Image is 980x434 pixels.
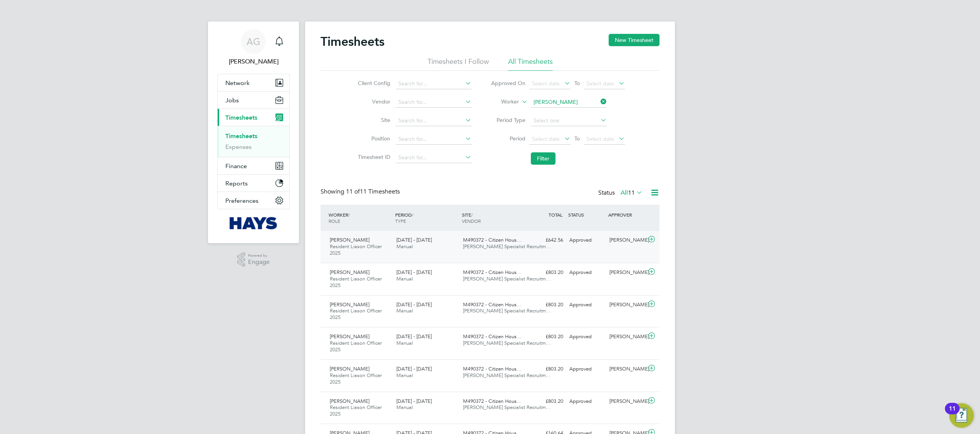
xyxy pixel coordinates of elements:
div: £803.20 [526,299,566,311]
span: / [412,212,413,218]
span: Select date [586,135,614,142]
span: TOTAL [549,212,562,218]
span: [DATE] - [DATE] [396,237,432,243]
div: [PERSON_NAME] [606,363,646,376]
span: Manual [396,275,413,282]
span: [DATE] - [DATE] [396,301,432,308]
div: £642.56 [526,234,566,247]
label: Position [356,135,390,142]
div: [PERSON_NAME] [606,395,646,408]
span: M490372 - Citizen Hous… [463,237,522,243]
div: SITE [460,208,527,228]
input: Search for... [531,97,607,108]
a: Expenses [225,143,252,150]
span: [PERSON_NAME] [330,398,369,404]
div: Approved [566,395,606,408]
span: Manual [396,404,413,411]
div: Approved [566,266,606,279]
button: Preferences [218,192,289,209]
span: Manual [396,372,413,379]
label: Approved On [491,80,525,87]
div: WORKER [327,208,393,228]
span: Network [225,79,250,87]
span: [PERSON_NAME] [330,237,369,243]
label: Vendor [356,98,390,105]
span: M490372 - Citizen Hous… [463,301,522,308]
li: All Timesheets [508,57,553,71]
span: 11 Timesheets [346,188,400,195]
span: [DATE] - [DATE] [396,366,432,372]
label: Period [491,135,525,142]
span: [PERSON_NAME] [330,301,369,308]
div: Approved [566,234,606,247]
div: Approved [566,363,606,376]
li: Timesheets I Follow [428,57,489,71]
span: Resident Liason Officer 2025 [330,307,382,320]
span: Resident Liason Officer 2025 [330,275,382,289]
div: [PERSON_NAME] [606,299,646,311]
button: Reports [218,175,289,192]
label: Client Config [356,80,390,87]
span: Select date [532,135,560,142]
button: Finance [218,157,289,174]
span: Finance [225,162,247,170]
div: Approved [566,331,606,343]
span: M490372 - Citizen Hous… [463,333,522,340]
span: Manual [396,340,413,346]
span: [PERSON_NAME] Specialist Recruitm… [463,307,551,314]
div: [PERSON_NAME] [606,234,646,247]
span: VENDOR [462,218,481,224]
input: Search for... [396,152,472,163]
input: Search for... [396,134,472,145]
span: [PERSON_NAME] Specialist Recruitm… [463,275,551,282]
img: hays-logo-retina.png [230,217,278,229]
span: Jobs [225,97,239,104]
button: Jobs [218,92,289,108]
span: [PERSON_NAME] [330,333,369,340]
div: £803.20 [526,363,566,376]
nav: Main navigation [208,22,299,243]
span: [DATE] - [DATE] [396,398,432,404]
label: Site [356,117,390,124]
input: Search for... [396,97,472,108]
span: Select date [532,80,560,87]
span: 11 [628,189,635,197]
h2: Timesheets [321,34,384,49]
span: Alexander Glastonbury [217,57,290,66]
div: Timesheets [218,126,289,157]
span: To [572,78,582,88]
span: Engage [248,259,270,265]
div: STATUS [566,208,606,222]
button: Open Resource Center, 11 new notifications [949,403,974,428]
div: £803.20 [526,266,566,279]
div: £803.20 [526,331,566,343]
span: [PERSON_NAME] Specialist Recruitm… [463,372,551,379]
span: [PERSON_NAME] Specialist Recruitm… [463,340,551,346]
span: [DATE] - [DATE] [396,269,432,275]
button: Timesheets [218,109,289,126]
div: [PERSON_NAME] [606,266,646,279]
a: Powered byEngage [237,252,270,267]
label: Period Type [491,117,525,124]
span: Manual [396,307,413,314]
span: [PERSON_NAME] [330,269,369,275]
span: Resident Liason Officer 2025 [330,372,382,385]
span: M490372 - Citizen Hous… [463,269,522,275]
div: Showing [321,188,401,196]
input: Search for... [396,78,472,89]
span: Preferences [225,197,258,204]
button: New Timesheet [609,34,659,46]
div: PERIOD [393,208,460,228]
span: To [572,134,582,144]
span: 11 of [346,188,360,195]
span: [PERSON_NAME] [330,366,369,372]
span: / [348,212,350,218]
div: Approved [566,299,606,311]
span: M490372 - Citizen Hous… [463,366,522,372]
span: Resident Liason Officer 2025 [330,243,382,256]
div: 11 [949,409,956,419]
span: Resident Liason Officer 2025 [330,340,382,353]
button: Network [218,74,289,91]
span: [PERSON_NAME] Specialist Recruitm… [463,404,551,411]
label: Timesheet ID [356,154,390,160]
